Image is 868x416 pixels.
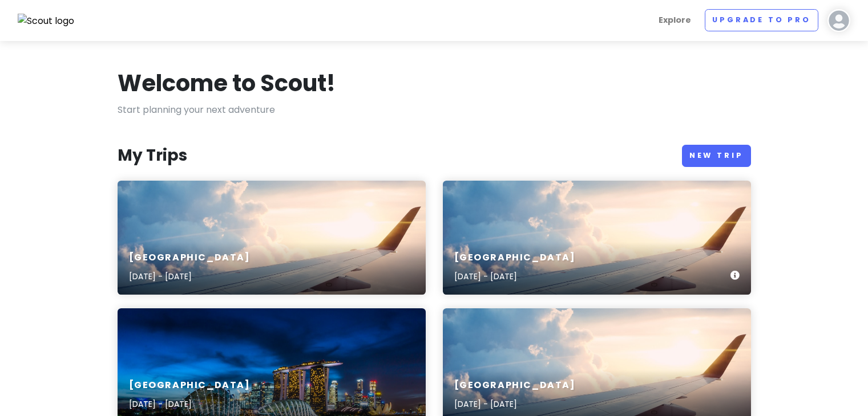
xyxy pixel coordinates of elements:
h1: Welcome to Scout! [118,68,336,98]
p: Start planning your next adventure [118,103,751,117]
h3: My Trips [118,145,187,166]
h6: [GEOGRAPHIC_DATA] [129,380,251,391]
p: [DATE] - [DATE] [129,398,251,410]
a: Upgrade to Pro [705,9,818,31]
a: aerial photography of airliner[GEOGRAPHIC_DATA][DATE] - [DATE] [118,181,426,295]
p: [DATE] - [DATE] [454,398,576,410]
a: New Trip [682,145,751,167]
h6: [GEOGRAPHIC_DATA] [454,380,576,391]
h6: [GEOGRAPHIC_DATA] [129,252,251,264]
img: Scout logo [18,14,75,28]
a: Explore [654,9,696,31]
p: [DATE] - [DATE] [129,270,251,283]
h6: [GEOGRAPHIC_DATA] [454,252,576,264]
img: User profile [827,9,850,32]
p: [DATE] - [DATE] [454,270,576,283]
a: aerial photography of airliner[GEOGRAPHIC_DATA][DATE] - [DATE] [443,181,751,295]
